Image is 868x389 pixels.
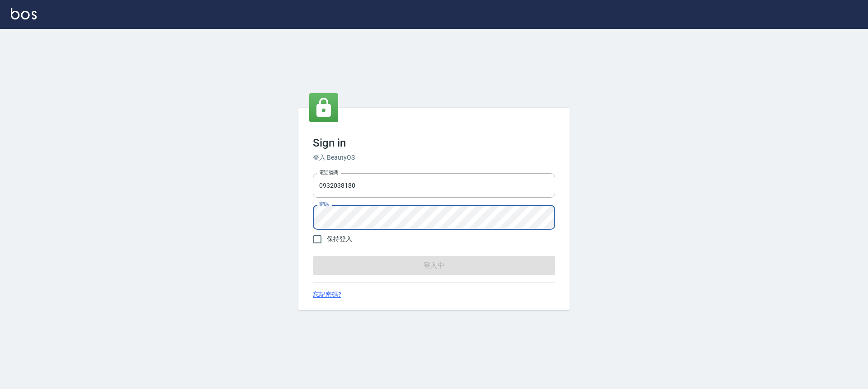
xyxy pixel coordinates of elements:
label: 密碼 [319,201,329,208]
label: 電話號碼 [319,169,338,176]
img: Logo [11,8,37,19]
span: 保持登入 [327,234,352,244]
h6: 登入 BeautyOS [313,153,555,162]
h3: Sign in [313,137,555,149]
a: 忘記密碼? [313,290,341,299]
